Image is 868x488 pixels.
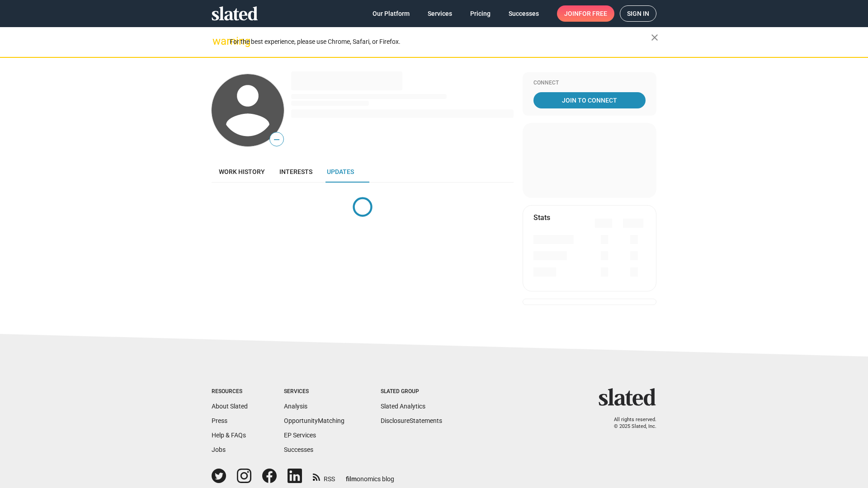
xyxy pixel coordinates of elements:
span: Services [428,5,452,22]
a: OpportunityMatching [284,417,344,424]
a: Sign in [620,5,656,22]
span: — [270,134,283,145]
a: Help & FAQs [212,432,246,439]
a: Press [212,417,227,424]
span: Interests [279,168,312,175]
a: Join To Connect [533,92,646,108]
a: Slated Analytics [381,403,425,410]
a: Our Platform [365,5,417,22]
span: Updates [327,168,354,175]
div: Connect [533,80,646,87]
a: Successes [501,5,546,22]
p: All rights reserved. © 2025 Slated, Inc. [604,417,656,430]
a: filmonomics blog [346,468,394,483]
a: Interests [272,161,320,183]
a: Services [420,5,459,22]
span: Join To Connect [535,92,644,108]
span: film [346,475,357,483]
a: RSS [313,469,335,483]
a: Joinfor free [557,5,614,22]
div: For the best experience, please use Chrome, Safari, or Firefox. [230,36,651,48]
mat-icon: close [649,32,660,43]
a: Pricing [463,5,498,22]
mat-icon: warning [212,36,223,47]
a: Work history [212,161,272,183]
a: EP Services [284,432,316,439]
span: Work history [219,168,265,175]
div: Resources [212,388,248,395]
span: Sign in [627,6,649,21]
a: About Slated [212,403,248,410]
a: Analysis [284,403,307,410]
a: Successes [284,446,313,453]
a: Updates [320,161,361,183]
span: Our Platform [373,5,410,22]
a: Jobs [212,446,226,453]
mat-card-title: Stats [533,213,550,222]
span: Pricing [470,5,491,22]
div: Services [284,388,344,395]
a: DisclosureStatements [381,417,442,424]
span: Join [564,5,607,22]
div: Slated Group [381,388,442,395]
span: Successes [509,5,539,22]
span: for free [579,5,607,22]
